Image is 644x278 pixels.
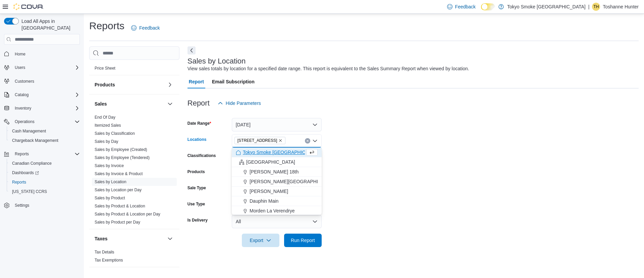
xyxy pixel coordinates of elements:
button: Inventory [12,104,34,112]
span: Hide Parameters [226,100,261,107]
a: Sales by Product per Day [95,220,140,225]
button: Customers [1,76,83,86]
span: Cash Management [12,128,46,134]
button: Sales [95,101,165,107]
span: Sales by Product per Day [95,220,140,225]
span: Run Report [291,237,315,244]
span: Sales by Product [95,195,125,201]
span: Itemized Sales [95,123,121,128]
button: Reports [1,149,83,159]
span: Morden La Verendrye [250,207,295,214]
span: Reports [12,180,26,185]
label: Classifications [187,153,216,158]
button: Morden La Verendrye [232,206,322,216]
p: | [588,3,590,11]
a: Sales by Classification [95,131,135,136]
button: Export [242,234,279,247]
button: Hide Parameters [215,96,264,110]
a: Dashboards [9,169,42,177]
button: [DATE] [232,118,322,131]
span: Price Sheet [95,66,115,71]
span: [PERSON_NAME] 18th [250,168,299,175]
button: [GEOGRAPHIC_DATA] [232,157,322,167]
span: Inventory [15,106,31,111]
span: Canadian Compliance [9,159,80,167]
a: Settings [12,201,32,209]
button: Clear input [305,138,310,144]
span: Chargeback Management [12,138,58,143]
button: Sales [166,100,174,108]
h3: Products [95,81,115,88]
button: Settings [1,200,83,210]
button: [PERSON_NAME] [232,187,322,196]
div: Pricing [89,64,179,75]
div: Sales [89,113,179,229]
a: Sales by Employee (Created) [95,147,147,152]
button: Dauphin Main [232,196,322,206]
p: Toshanne Hunter [603,3,639,11]
label: Is Delivery [187,217,208,223]
h1: Reports [89,19,124,33]
a: Tax Details [95,250,114,254]
span: Email Subscription [212,75,255,88]
a: Sales by Location [95,180,126,184]
a: Sales by Invoice [95,163,124,168]
button: Users [1,63,83,72]
input: Dark Mode [481,3,495,10]
span: Sales by Invoice [95,163,124,168]
button: Products [166,81,174,89]
label: Date Range [187,121,211,126]
span: Customers [12,77,80,85]
a: Cash Management [9,127,49,135]
span: 450 Yonge St [234,137,286,144]
div: View sales totals by location for a specified date range. This report is equivalent to the Sales ... [187,65,469,72]
label: Locations [187,137,207,142]
button: Operations [12,118,37,126]
a: Sales by Day [95,139,118,144]
span: Sales by Classification [95,131,135,136]
span: [STREET_ADDRESS] [237,137,277,144]
span: Settings [15,203,29,208]
span: Sales by Invoice & Product [95,171,143,176]
span: Canadian Compliance [12,161,52,166]
button: [US_STATE] CCRS [7,187,83,196]
nav: Complex example [4,46,80,228]
h3: Report [187,99,210,107]
span: Catalog [15,92,29,97]
span: Sales by Product & Location per Day [95,211,160,217]
span: Washington CCRS [9,188,80,196]
a: [US_STATE] CCRS [9,188,50,196]
a: Canadian Compliance [9,159,54,167]
span: Home [12,49,80,58]
span: Reports [15,151,29,157]
span: Tokyo Smoke [GEOGRAPHIC_DATA] [243,149,321,156]
span: Operations [15,119,35,124]
a: Chargeback Management [9,136,61,145]
span: Sales by Location per Day [95,187,142,193]
a: Reports [9,178,29,186]
button: Chargeback Management [7,136,83,145]
button: Catalog [1,90,83,100]
span: Sales by Location [95,179,126,185]
button: Catalog [12,91,31,99]
label: Use Type [187,201,205,207]
span: Dashboards [9,169,80,177]
div: Taxes [89,248,179,267]
span: Load All Apps in [GEOGRAPHIC_DATA] [19,18,80,31]
span: Report [189,75,204,88]
span: Sales by Employee (Created) [95,147,147,152]
a: Customers [12,77,37,85]
span: Home [15,51,25,57]
div: Toshanne Hunter [592,3,600,11]
button: Cash Management [7,126,83,136]
span: Users [12,64,80,72]
span: Chargeback Management [9,136,80,145]
span: Feedback [455,3,476,10]
p: Tokyo Smoke [GEOGRAPHIC_DATA] [507,3,586,11]
a: Dashboards [7,168,83,177]
span: End Of Day [95,115,115,120]
label: Products [187,169,205,174]
a: Tax Exemptions [95,258,123,263]
span: Reports [12,150,80,158]
span: Sales by Product & Location [95,203,145,209]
